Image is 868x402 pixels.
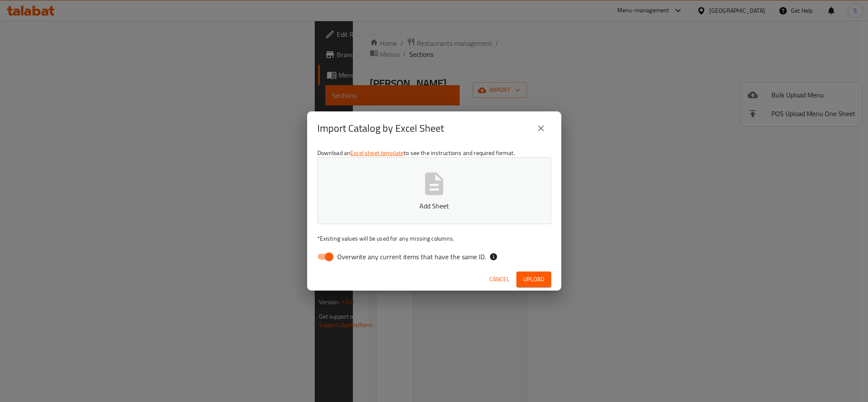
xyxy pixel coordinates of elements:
h2: Import Catalog by Excel Sheet [317,122,444,135]
button: close [531,118,551,139]
button: Cancel [486,272,513,287]
span: Overwrite any current items that have the same ID. [337,252,486,262]
svg: If the overwrite option isn't selected, then the items that match an existing ID will be ignored ... [489,252,498,261]
button: Add Sheet [317,157,551,224]
span: Cancel [489,274,510,285]
a: Excel sheet template [350,147,404,158]
span: Upload [523,274,544,285]
p: Existing values will be used for any missing columns. [317,234,551,243]
div: Download an to see the instructions and required format. [307,145,561,268]
p: Add Sheet [330,201,538,211]
button: Upload [516,272,551,287]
